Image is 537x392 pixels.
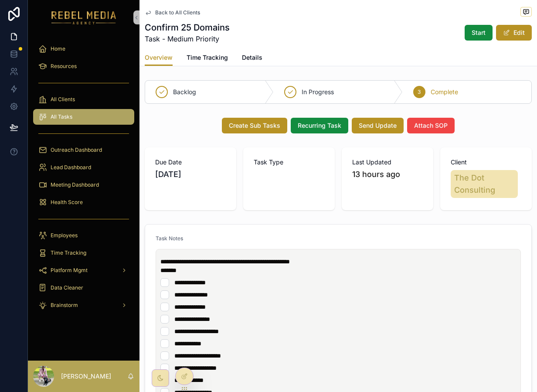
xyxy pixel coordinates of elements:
a: Health Score [33,194,134,210]
span: Client [451,158,521,167]
span: Resources [51,63,77,70]
span: Data Cleaner [51,284,83,291]
a: Lead Dashboard [33,160,134,175]
span: Back to All Clients [155,9,200,16]
span: The Dot Consulting [454,172,514,196]
button: Start [465,25,493,41]
a: The Dot Consulting [451,170,518,198]
span: Start [472,28,486,37]
button: Recurring Task [291,118,348,133]
span: Recurring Task [298,121,341,130]
a: Time Tracking [187,50,228,67]
span: Attach SOP [414,121,448,130]
span: All Tasks [51,113,72,120]
span: Overview [145,53,173,62]
a: Employees [33,228,134,243]
span: Create Sub Tasks [229,121,280,130]
span: Due Date [155,158,226,167]
span: All Clients [51,96,75,103]
a: Data Cleaner [33,280,134,296]
span: Complete [431,88,458,96]
span: Platform Mgmt [51,267,88,274]
span: Task Type [254,158,324,167]
button: Edit [496,25,532,41]
a: Meeting Dashboard [33,177,134,193]
button: Create Sub Tasks [222,118,287,133]
span: Employees [51,232,78,239]
a: All Clients [33,92,134,107]
a: Details [242,50,262,67]
a: Time Tracking [33,245,134,261]
span: Send Update [359,121,397,130]
a: Resources [33,58,134,74]
span: Meeting Dashboard [51,181,99,188]
a: Back to All Clients [145,9,200,16]
span: Brainstorm [51,302,78,309]
span: In Progress [302,88,334,96]
span: Task Notes [156,235,183,242]
span: Home [51,45,65,52]
a: Overview [145,50,173,66]
button: Send Update [352,118,404,133]
span: Time Tracking [187,53,228,62]
a: Platform Mgmt [33,262,134,278]
span: Backlog [173,88,196,96]
p: 13 hours ago [352,168,400,181]
span: Time Tracking [51,249,86,256]
img: App logo [51,10,116,24]
a: All Tasks [33,109,134,125]
a: Brainstorm [33,297,134,313]
span: Lead Dashboard [51,164,91,171]
span: [DATE] [155,168,226,181]
span: Task - Medium Priority [145,34,230,44]
button: Attach SOP [407,118,455,133]
span: Details [242,53,262,62]
span: Health Score [51,199,83,206]
span: Outreach Dashboard [51,147,102,153]
a: Outreach Dashboard [33,142,134,158]
p: [PERSON_NAME] [61,372,111,381]
span: 3 [418,89,421,95]
a: Home [33,41,134,57]
h1: Confirm 25 Domains [145,21,230,34]
div: scrollable content [28,35,139,324]
span: Last Updated [352,158,423,167]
